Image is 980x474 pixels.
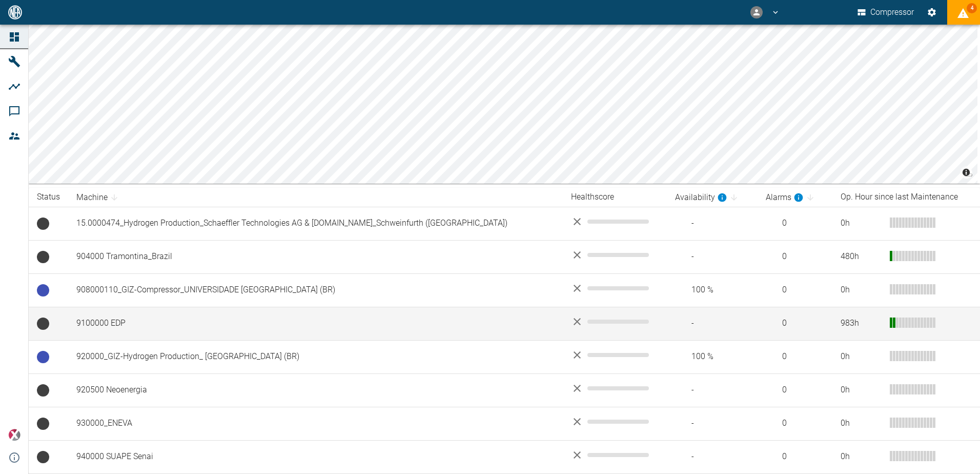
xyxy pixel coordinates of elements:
div: calculated for the last 7 days [675,191,727,204]
div: No data [571,416,659,428]
img: logo [7,5,23,19]
button: Compressor [855,3,916,22]
div: 480 h [841,251,882,263]
span: 4 [967,3,977,13]
th: Healthscore [563,188,667,207]
div: No data [571,282,659,294]
span: 100 % [675,351,749,363]
span: 0 [766,318,824,329]
div: No data [571,382,659,394]
span: 0 [766,284,824,296]
td: 940000 SUAPE Senai [68,440,563,473]
div: calculated for the last 7 days [766,191,804,204]
div: 0 h [841,451,882,463]
td: 908000110_GIZ-Compressor_UNIVERSIDADE [GEOGRAPHIC_DATA] (BR) [68,273,563,307]
div: No data [571,349,659,361]
span: 0 [766,351,824,363]
span: No Data [37,384,49,397]
span: 0 [766,384,824,396]
span: No Data [37,218,49,230]
div: 0 h [841,284,882,296]
button: Settings [923,3,941,22]
span: 0 [766,251,824,263]
span: - [675,451,749,463]
span: - [675,384,749,396]
span: No Data [37,251,49,263]
span: Machine [76,191,121,204]
span: No Data [37,451,49,463]
td: 920000_GIZ-Hydrogen Production_ [GEOGRAPHIC_DATA] (BR) [68,340,563,373]
span: 0 [766,451,824,463]
th: Op. Hour since last Maintenance [832,188,980,207]
span: 0 [766,218,824,229]
span: - [675,218,749,229]
div: 0 h [841,418,882,429]
div: 0 h [841,351,882,363]
div: 0 h [841,218,882,229]
div: 983 h [841,318,882,329]
div: No data [571,315,659,328]
td: 9100000 EDP [68,307,563,340]
span: No Data [37,318,49,330]
td: 904000 Tramontina_Brazil [68,240,563,273]
span: No Data [37,418,49,430]
td: 15.0000474_Hydrogen Production_Schaeffler Technologies AG & [DOMAIN_NAME]_Schweinfurth ([GEOGRAPH... [68,207,563,240]
span: - [675,418,749,429]
th: Status [29,188,68,207]
td: 930000_ENEVA [68,407,563,440]
span: - [675,318,749,329]
div: No data [571,449,659,461]
span: 100 % [675,284,749,296]
img: Xplore Logo [8,429,21,441]
span: Ready to run [37,351,49,363]
div: No data [571,215,659,228]
span: Ready to run [37,284,49,297]
span: - [675,251,749,263]
div: No data [571,249,659,261]
span: 0 [766,418,824,429]
div: 0 h [841,384,882,396]
td: 920500 Neoenergia [68,373,563,407]
button: emanuel.diniz@neuman-esser.com.br [749,4,782,21]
